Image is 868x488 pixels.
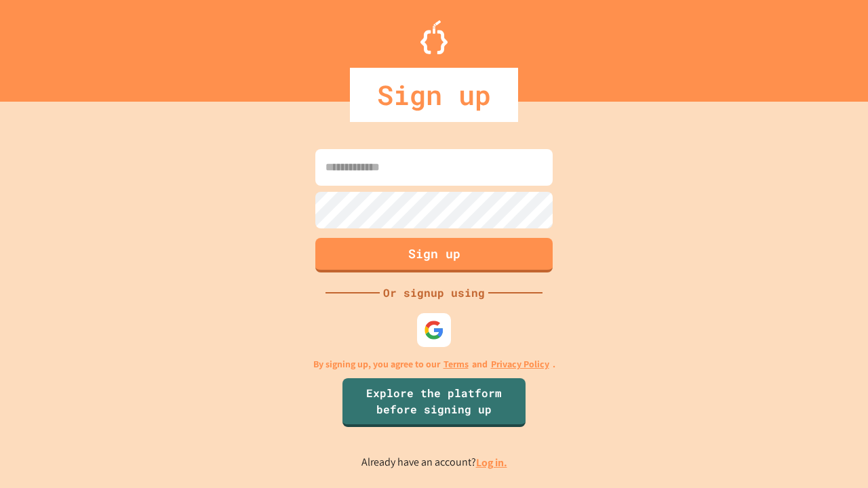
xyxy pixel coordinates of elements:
[350,68,518,122] div: Sign up
[491,357,549,371] a: Privacy Policy
[361,454,507,471] p: Already have an account?
[313,357,555,371] p: By signing up, you agree to our and .
[443,357,469,371] a: Terms
[476,455,507,470] a: Log in.
[424,320,444,340] img: google-icon.svg
[380,285,488,301] div: Or signup using
[342,378,526,427] a: Explore the platform before signing up
[420,20,448,54] img: Logo.svg
[755,375,854,432] iframe: chat widget
[811,434,854,474] iframe: chat widget
[315,238,553,272] button: Sign up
